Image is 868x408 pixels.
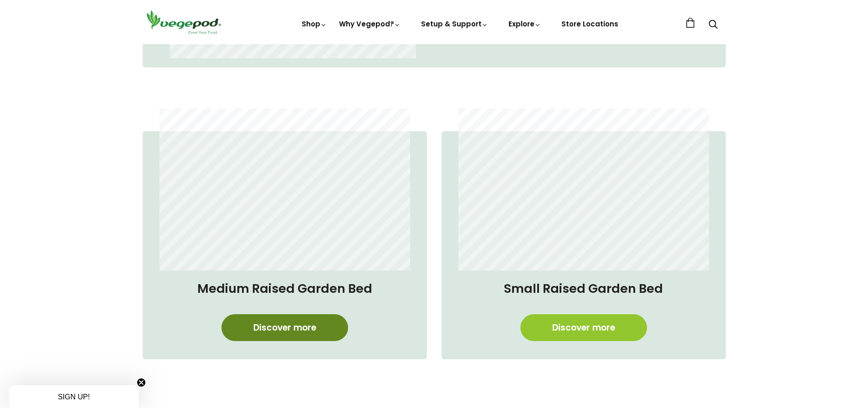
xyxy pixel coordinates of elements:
[709,20,718,30] a: Search
[137,378,146,387] button: Close teaser
[9,385,139,408] div: SIGN UP!Close teaser
[520,314,647,341] a: Discover more
[508,19,541,29] a: Explore
[152,280,418,298] h4: Medium Raised Garden Bed
[143,9,225,35] img: Vegepod
[302,19,327,29] a: Shop
[58,393,90,401] span: SIGN UP!
[451,280,717,298] h4: Small Raised Garden Bed
[561,19,618,29] a: Store Locations
[421,19,488,29] a: Setup & Support
[221,314,348,341] a: Discover more
[339,19,401,29] a: Why Vegepod?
